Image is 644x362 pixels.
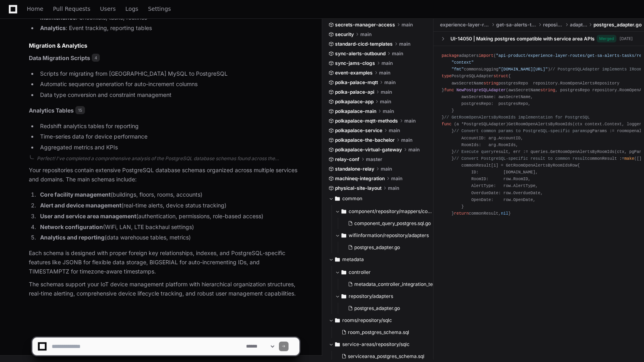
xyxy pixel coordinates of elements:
span: "context" [452,60,474,65]
span: main [404,118,416,124]
span: Merged [597,35,616,42]
strong: Data Migration Scripts [29,54,90,61]
li: (WiFi, LAN, LTE backhaul settings) [38,223,299,232]
li: Aggregated metrics and KPIs [38,143,299,152]
span: polkapalace-main [335,108,376,115]
span: polka-palace-api [335,89,374,95]
span: "[DOMAIN_NAME][URL]" [499,67,548,72]
span: func [442,122,452,127]
span: standalone-relay [335,166,374,172]
svg: Directory [341,231,346,240]
p: Each schema is designed with proper foreign key relationships, indexes, and PostgreSQL-specific f... [29,249,299,276]
li: (buildings, floors, rooms, accounts) [38,190,299,199]
span: "fmt" [452,67,464,72]
span: polkapalace-service [335,127,382,134]
span: import [478,53,493,58]
span: event-examples [335,70,373,76]
span: main [380,99,391,105]
span: main [384,79,396,86]
span: polkapalace-app [335,99,373,105]
div: adapters ( roomopenalertrepopg commonsLogging ) PostgreSQLAdapter { awsSecretName postgresRepo re... [442,52,636,217]
span: Pull Requests [53,6,90,11]
svg: Directory [335,194,340,203]
button: repository/adapters [335,290,434,303]
div: [DATE] [620,36,633,42]
span: // Convert common params to PostgreSQL-specific params [454,129,587,133]
span: nil [501,211,508,216]
span: machineq-integration [335,175,385,182]
span: string [484,80,499,85]
p: Your repositories contain extensive PostgreSQL database schemas organized across multiple service... [29,166,299,184]
span: component_query_postgres.sql.go [354,220,431,227]
span: sync-alerts-outbound [335,50,386,57]
li: (authentication, permissions, role-based access) [38,212,299,221]
strong: Network configuration [40,223,103,230]
span: main [392,50,403,57]
span: main [408,147,420,153]
span: // Execute query [454,149,494,154]
li: Redshift analytics tables for reporting [38,122,299,131]
span: component/repository/mappers/component [349,208,434,215]
span: rooms/repository/sqlc [342,317,392,324]
span: postgres_adapter.go [354,244,400,251]
button: metadata [329,253,428,266]
span: 4 [92,54,100,62]
span: struct [493,74,508,78]
button: common [329,192,428,205]
li: (data warehouse tables, metrics) [38,233,299,242]
span: security [335,31,354,38]
span: string [540,87,555,92]
span: main [389,127,400,134]
span: relay-conf [335,156,359,163]
span: main [381,166,392,172]
span: metadata_controller_integration_test.go [354,281,444,288]
button: metadata_controller_integration_test.go [345,279,436,290]
button: postgres_adapter.go [345,242,430,253]
span: main [379,70,390,76]
span: experience-layer-routes [440,22,490,28]
span: standard-cicd-templates [335,41,393,47]
span: sync-jams-clogs [335,60,375,66]
span: common [342,195,362,202]
span: func [444,87,454,92]
button: component_query_postgres.sql.go [345,218,431,229]
button: postgres_adapter.go [345,303,430,314]
li: Scripts for migrating from [GEOGRAPHIC_DATA] MySQL to PostgreSQL [38,69,299,78]
span: postgres_adapter.go [354,305,400,312]
span: repository [543,22,563,28]
li: : Event tracking, reporting tables [38,24,299,33]
button: wifiinformation/repository/adapters [335,229,434,242]
div: UI-14050 | Making postgres compatible with service area APIs [450,35,595,42]
span: (a *PostgreSQLAdapter) [454,122,509,127]
span: main [383,108,394,115]
strong: Analytics Tables [29,107,74,114]
span: // Convert PostgreSQL-specific result to common result [454,156,587,161]
button: rooms/repository/sqlc [329,314,428,327]
span: Logs [125,6,138,11]
span: get-sa-alerts-tasks [496,22,537,28]
span: // GetRoomOpenAlertsByRoomIds implementation for PostgreSQL [444,115,589,120]
strong: Analytics and reporting [40,234,105,241]
svg: Directory [335,316,340,325]
span: polkapalace-virtual-gateway [335,147,402,153]
span: Users [100,6,116,11]
span: main [391,175,402,182]
svg: Directory [335,255,340,264]
div: Perfect! I've completed a comprehensive analysis of the PostgreSQL database schemas found across ... [37,155,299,162]
span: package [442,53,459,58]
span: controller [349,269,371,276]
strong: Maintenance [40,14,76,21]
p: The schemas support your IoT device management platform with hierarchical organization structures... [29,280,299,298]
svg: Directory [341,267,346,277]
span: Settings [148,6,171,11]
span: NewPostgreSQLAdapter [456,87,506,92]
span: main [382,60,393,66]
span: master [366,156,382,163]
li: Data type conversion and constraint management [38,90,299,100]
h3: Migration & Analytics [29,42,299,50]
span: physical-site-layout [335,185,382,191]
span: type [442,74,452,78]
span: return [454,211,469,216]
span: postgres_adapter.go [594,22,642,28]
span: 15 [75,106,85,114]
